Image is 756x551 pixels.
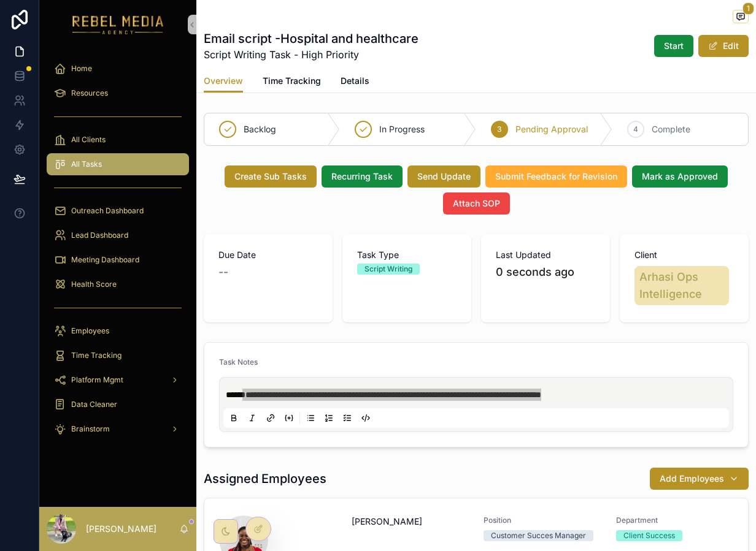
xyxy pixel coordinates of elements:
div: Client Success [623,530,675,541]
p: 0 seconds ago [496,264,574,281]
button: Submit Feedback for Revision [485,165,627,188]
span: Client [634,249,734,261]
span: Create Sub Tasks [234,170,307,183]
span: Send Update [417,170,471,183]
span: Recurring Task [331,170,393,183]
a: Arhasi Ops Intelligence [634,266,729,305]
button: Add Employees [650,468,749,490]
span: Pending Approval [515,123,588,135]
span: Outreach Dashboard [71,206,144,216]
a: Time Tracking [263,70,321,94]
div: Customer Succes Manager [491,530,586,541]
a: Home [47,58,189,80]
span: Meeting Dashboard [71,255,139,265]
a: Time Tracking [47,344,189,367]
span: -- [218,264,228,281]
span: Task Notes [219,357,258,367]
span: Health Score [71,279,117,289]
span: Task Type [357,249,457,261]
a: Outreach Dashboard [47,200,189,222]
a: Employees [47,320,189,342]
span: Details [341,75,369,87]
span: Start [664,40,684,52]
button: Mark as Approved [632,165,728,188]
button: 1 [733,10,749,25]
button: Create Sub Tasks [225,165,317,188]
h1: Email script -Hospital and healthcare [204,30,418,47]
span: In Progress [379,123,425,135]
button: Recurring Task [322,165,403,188]
a: Details [341,70,369,94]
div: scrollable content [39,49,196,456]
a: Lead Dashboard [47,224,189,246]
a: Brainstorm [47,418,189,440]
span: [PERSON_NAME] [352,515,422,528]
span: Complete [652,123,690,135]
a: All Clients [47,129,189,151]
span: Overview [204,75,243,87]
span: Mark as Approved [642,170,718,183]
button: Send Update [407,165,480,188]
span: All Clients [71,135,106,145]
a: Resources [47,82,189,104]
span: Position [484,515,601,525]
span: Brainstorm [71,424,110,434]
span: Time Tracking [71,351,121,360]
a: All Tasks [47,153,189,175]
span: Resources [71,88,108,98]
a: Meeting Dashboard [47,249,189,271]
a: Overview [204,70,243,93]
button: Attach SOP [443,192,510,215]
img: App logo [72,15,164,34]
span: Submit Feedback for Revision [495,170,617,183]
a: Health Score [47,273,189,295]
span: Home [71,64,92,74]
span: Attach SOP [453,197,500,210]
span: Arhasi Ops Intelligence [639,268,724,303]
span: 3 [497,124,501,134]
h1: Assigned Employees [204,470,326,487]
button: Start [654,35,693,57]
span: Time Tracking [263,75,321,87]
span: All Tasks [71,159,102,169]
span: Add Employees [660,473,724,485]
span: Employees [71,326,109,336]
a: Platform Mgmt [47,369,189,391]
a: Data Cleaner [47,393,189,416]
span: Due Date [218,249,318,261]
span: Backlog [244,123,276,135]
div: Script Writing [364,264,412,275]
span: Department [616,515,734,525]
span: Lead Dashboard [71,230,128,240]
span: Data Cleaner [71,400,117,409]
span: 4 [633,124,638,134]
span: Script Writing Task - High Priority [204,47,418,62]
span: Last Updated [496,249,595,261]
button: Edit [698,35,749,57]
span: Platform Mgmt [71,375,123,385]
span: 1 [742,2,754,15]
p: [PERSON_NAME] [86,523,156,535]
